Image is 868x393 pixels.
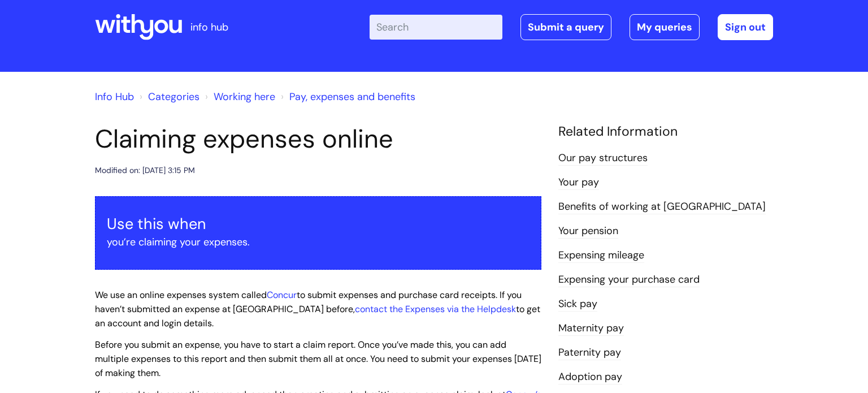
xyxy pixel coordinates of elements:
[148,90,199,103] a: Categories
[95,124,541,154] h1: Claiming expenses online
[558,151,648,166] a: Our pay structures
[190,18,228,36] p: info hub
[558,370,622,385] a: Adoption pay
[520,14,611,40] a: Submit a query
[558,175,599,190] a: Your pay
[558,297,597,312] a: Sick pay
[278,88,415,106] li: Pay, expenses and benefits
[95,339,541,379] span: Before you submit an expense, you have to start a claim report. Once you’ve made this, you can ad...
[202,88,275,106] li: Working here
[214,90,275,103] a: Working here
[630,14,700,40] a: My queries
[107,215,530,233] h3: Use this when
[289,90,415,103] a: Pay, expenses and benefits
[137,88,199,106] li: Solution home
[558,273,700,287] a: Expensing your purchase card
[370,14,773,40] div: | -
[95,163,195,178] div: Modified on: [DATE] 3:15 PM
[267,289,297,301] a: Concur
[718,14,773,40] a: Sign out
[558,124,773,140] h4: Related Information
[370,15,502,40] input: Search
[558,224,618,239] a: Your pension
[558,248,644,263] a: Expensing mileage
[355,303,516,315] a: contact the Expenses via the Helpdesk
[558,346,621,360] a: Paternity pay
[558,200,766,214] a: Benefits of working at [GEOGRAPHIC_DATA]
[558,321,624,336] a: Maternity pay
[95,289,540,329] span: We use an online expenses system called to submit expenses and purchase card receipts. If you hav...
[95,90,134,103] a: Info Hub
[107,233,530,251] p: you’re claiming your expenses.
